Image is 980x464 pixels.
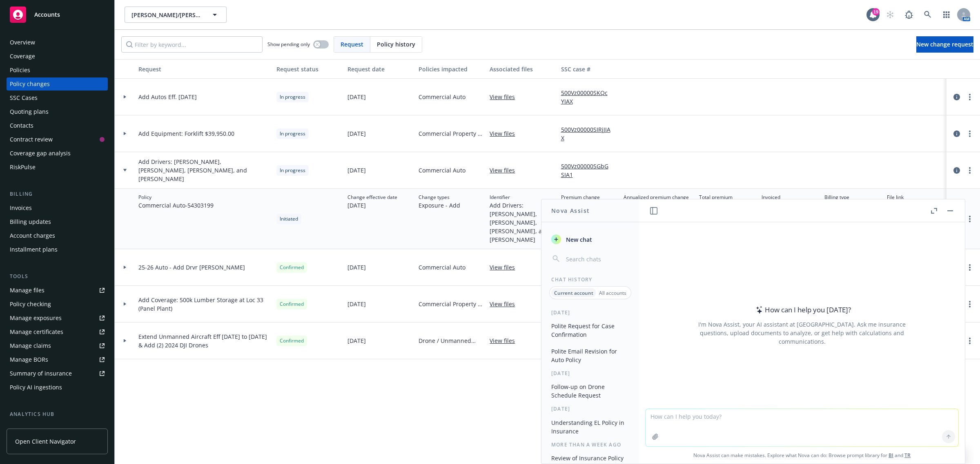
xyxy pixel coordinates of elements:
[7,284,108,297] a: Manage files
[490,194,554,201] span: Identifier
[872,8,880,15] div: 19
[7,325,108,338] a: Manage certificates
[10,105,49,118] div: Quoting plans
[138,65,270,73] div: Request
[901,7,917,23] a: Report a Bug
[882,7,898,23] a: Start snowing
[10,36,35,49] div: Overview
[415,59,486,79] button: Policies impacted
[347,93,366,101] span: [DATE]
[10,215,51,228] div: Billing updates
[347,336,366,345] span: [DATE]
[541,309,639,316] div: [DATE]
[10,312,62,325] div: Manage exposures
[280,337,304,345] span: Confirmed
[7,119,108,132] a: Contacts
[280,93,305,101] span: In progress
[347,300,366,308] span: [DATE]
[138,263,245,272] span: 25-26 Auto - Add Drvr [PERSON_NAME]
[548,345,633,367] button: Polite Email Revision for Auto Policy
[10,133,53,146] div: Contract review
[490,336,521,345] a: View files
[115,189,135,249] div: Toggle Row Expanded
[965,129,975,139] a: more
[125,7,227,23] button: [PERSON_NAME]/[PERSON_NAME] Construction, Inc.
[138,129,234,138] span: Add Equipment: Forklift $39,950.00
[904,452,911,459] a: TR
[138,157,270,183] span: Add Drivers: [PERSON_NAME], [PERSON_NAME], [PERSON_NAME], and [PERSON_NAME]
[138,194,214,201] span: Policy
[419,93,465,101] span: Commercial Auto
[7,381,108,394] a: Policy AI ingestions
[347,65,412,73] div: Request date
[7,353,108,366] a: Manage BORs
[7,272,108,281] div: Tools
[280,130,305,137] span: In progress
[965,299,975,309] a: more
[10,243,58,256] div: Installment plans
[135,59,273,79] button: Request
[7,161,108,174] a: RiskPulse
[419,65,483,73] div: Policies impacted
[10,77,50,91] div: Policy changes
[115,79,135,115] div: Toggle Row Expanded
[7,64,108,77] a: Policies
[344,59,415,79] button: Request date
[561,162,617,179] a: 500Vz00000SGbGSIA1
[916,40,973,48] span: New change request
[121,36,263,53] input: Filter by keyword...
[7,3,108,26] a: Accounts
[561,125,617,142] a: 500Vz00000SIRjJIAX
[7,298,108,311] a: Policy checking
[10,381,62,394] div: Policy AI ingestions
[7,215,108,228] a: Billing updates
[952,92,962,102] a: circleInformation
[490,201,554,244] span: Add Drivers: [PERSON_NAME], [PERSON_NAME], [PERSON_NAME], and [PERSON_NAME]
[419,201,460,210] span: Exposure - Add
[7,201,108,214] a: Invoices
[561,65,617,73] div: SSC case #
[10,325,63,338] div: Manage certificates
[548,380,633,402] button: Follow-up on Drone Schedule Request
[115,115,135,152] div: Toggle Row Expanded
[490,65,554,73] div: Associated files
[548,416,633,438] button: Understanding EL Policy in Insurance
[347,201,397,210] span: [DATE]
[541,276,639,283] div: Chat History
[347,166,366,175] span: [DATE]
[7,312,108,325] a: Manage exposures
[10,91,38,104] div: SSC Cases
[419,194,460,201] span: Change types
[138,93,197,101] span: Add Autos Eff. [DATE]
[280,264,304,271] span: Confirmed
[10,201,32,214] div: Invoices
[10,367,72,380] div: Summary of insurance
[490,300,521,308] a: View files
[280,300,304,308] span: Confirmed
[7,339,108,352] a: Manage claims
[341,40,363,49] span: Request
[10,298,51,311] div: Policy checking
[138,201,214,210] span: Commercial Auto - 54303199
[10,147,71,160] div: Coverage gap analysis
[7,105,108,118] a: Quoting plans
[599,289,626,296] p: All accounts
[7,229,108,242] a: Account charges
[952,129,962,139] a: circleInformation
[7,190,108,198] div: Billing
[548,319,633,341] button: Polite Request for Case Confirmation
[7,410,108,418] div: Analytics hub
[554,289,593,296] p: Current account
[7,133,108,146] a: Contract review
[938,7,955,23] a: Switch app
[541,441,639,448] div: More than a week ago
[486,59,557,79] button: Associated files
[548,232,633,247] button: New chat
[10,353,48,366] div: Manage BORs
[7,147,108,160] a: Coverage gap analysis
[10,64,30,77] div: Policies
[762,194,796,201] span: Invoiced
[115,286,135,323] div: Toggle Row Expanded
[564,235,592,244] span: New chat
